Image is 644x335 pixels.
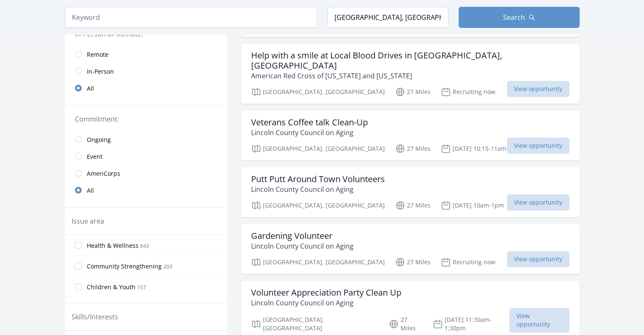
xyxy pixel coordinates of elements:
a: Putt Putt Around Town Volunteers Lincoln County Council on Aging [GEOGRAPHIC_DATA], [GEOGRAPHIC_D... [241,167,580,217]
p: Lincoln County Council on Aging [251,127,368,138]
input: Children & Youth 157 [75,283,82,290]
p: [DATE] 11:30am-1:30pm [433,316,509,332]
a: All [65,80,227,97]
p: Recruiting now [441,257,495,267]
span: All [87,186,94,195]
span: View opportunity [507,138,569,154]
h3: Gardening Volunteer [251,231,354,241]
p: [DATE] 10am-1pm [441,200,504,210]
h3: Volunteer Appreciation Party Clean Up [251,288,401,298]
p: [GEOGRAPHIC_DATA], [GEOGRAPHIC_DATA] [251,257,385,267]
a: Help with a smile at Local Blood Drives in [GEOGRAPHIC_DATA], [GEOGRAPHIC_DATA] American Red Cros... [241,44,580,104]
a: Remote [65,46,227,63]
span: 157 [137,284,146,291]
p: [GEOGRAPHIC_DATA], [GEOGRAPHIC_DATA] [251,200,385,210]
h3: Help with a smile at Local Blood Drives in [GEOGRAPHIC_DATA], [GEOGRAPHIC_DATA] [251,50,569,71]
span: Search [503,12,525,22]
button: Search [459,7,580,28]
p: [DATE] 10:15-11am [441,144,506,154]
p: American Red Cross of [US_STATE] and [US_STATE] [251,71,569,81]
span: 643 [140,242,149,249]
p: [GEOGRAPHIC_DATA], [GEOGRAPHIC_DATA] [251,87,385,97]
a: Veterans Coffee talk Clean-Up Lincoln County Council on Aging [GEOGRAPHIC_DATA], [GEOGRAPHIC_DATA... [241,111,580,161]
span: View opportunity [507,194,569,210]
p: Lincoln County Council on Aging [251,298,401,308]
span: AmeriCorps [87,169,120,178]
span: Event [87,152,102,161]
span: All [87,84,94,93]
input: Location [327,7,448,28]
input: Keyword [65,7,317,28]
span: Remote [87,50,108,59]
p: Lincoln County Council on Aging [251,184,385,194]
input: Community Strengthening 203 [75,263,82,269]
span: View opportunity [507,81,569,97]
h3: Putt Putt Around Town Volunteers [251,174,385,184]
h3: Veterans Coffee talk Clean-Up [251,117,368,127]
p: 27 Miles [395,257,431,267]
legend: Issue area [72,216,104,226]
span: In-Person [87,67,114,76]
a: Ongoing [65,131,227,148]
p: 27 Miles [395,87,431,97]
input: Health & Wellness 643 [75,242,82,249]
p: 27 Miles [395,144,431,154]
p: Lincoln County Council on Aging [251,241,354,251]
a: AmeriCorps [65,165,227,182]
a: All [65,182,227,199]
span: Ongoing [87,136,111,144]
span: View opportunity [509,308,569,332]
legend: Skills/Interests [72,312,118,322]
legend: Commitment: [75,114,217,124]
p: Recruiting now [441,87,495,97]
span: View opportunity [507,251,569,267]
span: Health & Wellness [87,241,138,250]
a: Gardening Volunteer Lincoln County Council on Aging [GEOGRAPHIC_DATA], [GEOGRAPHIC_DATA] 27 Miles... [241,224,580,274]
a: In-Person [65,63,227,80]
span: Children & Youth [87,283,135,291]
p: [GEOGRAPHIC_DATA], [GEOGRAPHIC_DATA] [251,144,385,154]
p: 27 Miles [395,200,431,210]
p: 27 Miles [389,316,423,332]
span: Community Strengthening [87,262,162,271]
p: [GEOGRAPHIC_DATA], [GEOGRAPHIC_DATA] [251,316,379,332]
span: 203 [163,263,172,270]
a: Event [65,148,227,165]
